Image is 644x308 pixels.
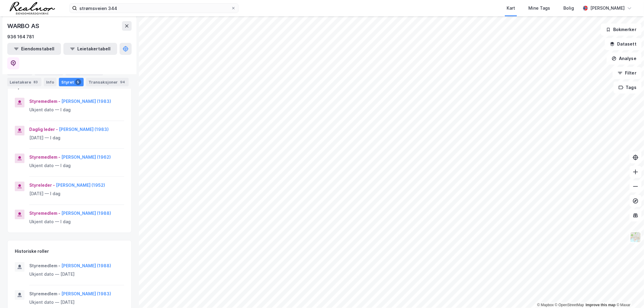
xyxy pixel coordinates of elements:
[7,33,34,40] div: 936 164 781
[29,299,124,306] div: Ukjent dato — [DATE]
[7,43,61,55] button: Eiendomstabell
[614,279,644,308] div: Kontrollprogram for chat
[601,24,642,36] button: Bokmerker
[29,162,124,169] div: Ukjent dato — I dag
[29,106,124,113] div: Ukjent dato — I dag
[555,303,584,307] a: OpenStreetMap
[605,38,642,50] button: Datasett
[63,43,117,55] button: Leietakertabell
[77,4,231,13] input: Søk på adresse, matrikkel, gårdeiere, leietakere eller personer
[7,78,41,86] div: Leietakere
[59,78,84,86] div: Styret
[537,303,554,307] a: Mapbox
[507,5,515,12] div: Kart
[563,5,574,12] div: Bolig
[15,248,49,255] div: Historiske roller
[86,78,129,86] div: Transaksjoner
[29,190,124,197] div: [DATE] — I dag
[614,279,644,308] iframe: Chat Widget
[10,2,55,14] img: realnor-logo.934646d98de889bb5806.png
[44,78,56,86] div: Info
[613,67,642,79] button: Filter
[75,79,81,85] div: 5
[32,79,39,85] div: 83
[607,52,642,65] button: Analyse
[528,5,550,12] div: Mine Tags
[29,134,124,141] div: [DATE] — I dag
[7,21,40,31] div: WARBO AS
[630,231,641,243] img: Z
[29,218,124,225] div: Ukjent dato — I dag
[614,81,642,94] button: Tags
[119,79,126,85] div: 94
[590,5,625,12] div: [PERSON_NAME]
[29,271,124,278] div: Ukjent dato — [DATE]
[586,303,616,307] a: Improve this map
